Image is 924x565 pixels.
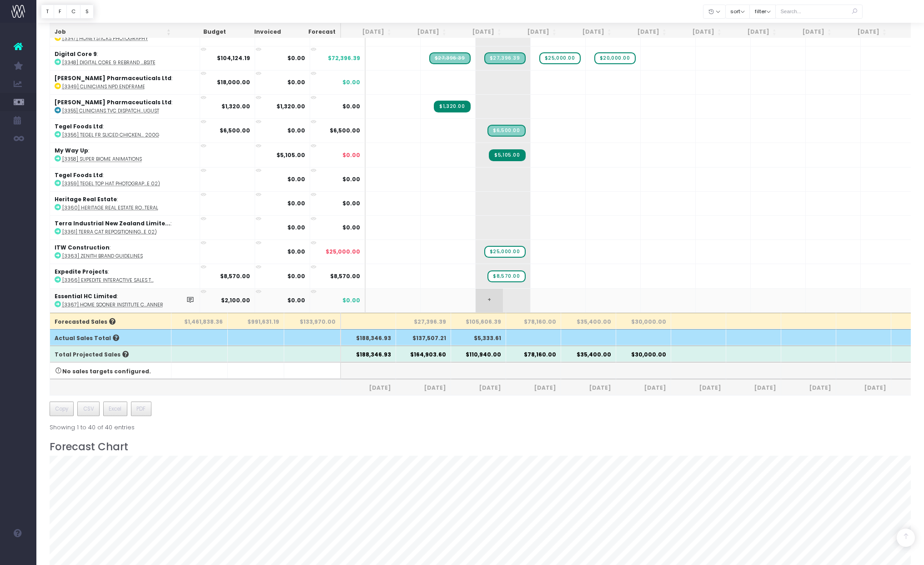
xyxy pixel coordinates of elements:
[284,313,341,329] th: $133,970.00
[456,384,501,392] span: [DATE]
[217,54,250,62] strong: $104,124.19
[50,118,200,143] td: :
[749,5,776,19] button: filter
[484,246,526,258] span: wayahead Sales Forecast Item
[50,346,171,362] th: Total Projected Sales
[62,132,159,138] abbr: [3356] Tegel FR Sliced Chicken Luncheon 200G
[77,402,100,416] button: CSV
[594,52,636,64] span: wayahead Sales Forecast Item
[62,35,148,42] abbr: [3347] Honeysticks Photography
[221,102,250,110] strong: $1,320.00
[136,405,146,413] span: PDF
[55,219,171,227] strong: Terra Industrial New Zealand Limite...
[451,329,506,346] th: $5,333.61
[616,23,671,41] th: Dec 25: activate to sort column ascending
[476,289,503,312] span: +
[171,313,228,329] th: $1,461,838.36
[330,272,360,280] span: $8,570.00
[62,180,160,187] abbr: [3359] Tegel Top Hat Photography & Artwork Production (Phase 02)
[434,101,470,112] span: Streamtime Invoice: 3875 – [3355] Clinicians TVC Dispatch - August
[506,346,561,362] th: $78,160.00
[616,346,671,362] th: $30,000.00
[66,5,81,19] button: C
[50,70,200,94] td: :
[217,78,250,86] strong: $18,000.00
[287,272,305,280] strong: $0.00
[775,5,863,19] input: Search...
[342,78,360,87] span: $0.00
[506,313,561,329] th: $78,160.00
[55,195,117,203] strong: Heritage Real Estate
[401,384,446,392] span: [DATE]
[287,78,305,86] strong: $0.00
[506,23,561,41] th: Oct 25: activate to sort column ascending
[50,418,135,432] div: Showing 1 to 40 of 40 entries
[287,248,305,255] strong: $0.00
[396,346,451,362] th: $164,903.60
[50,441,911,453] h3: Forecast Chart
[451,313,506,329] th: $105,606.39
[487,270,525,282] span: wayahead Sales Forecast Item
[396,313,451,329] th: $27,396.39
[561,23,616,41] th: Nov 25: activate to sort column ascending
[484,52,526,64] span: Streamtime Draft Invoice: 3889 – [3348] Digital Core 9 Rebrand & Website
[41,5,54,19] button: T
[50,215,200,239] td: :
[566,384,611,392] span: [DATE]
[841,384,886,392] span: [DATE]
[54,5,67,19] button: F
[55,405,68,413] span: Copy
[11,547,25,560] img: images/default_profile_image.png
[342,102,360,111] span: $0.00
[62,301,163,308] abbr: [3367] Home Sooner Institute Collateral_Pen, T shirt, Banner
[176,23,231,41] th: Budget
[50,46,200,70] td: :
[50,264,200,288] td: :
[50,23,176,41] th: Job: activate to sort column ascending
[50,329,171,346] th: Actual Sales Total
[287,199,305,207] strong: $0.00
[50,143,200,167] td: :
[786,384,831,392] span: [DATE]
[220,127,250,134] strong: $6,500.00
[50,167,200,191] td: :
[55,318,115,326] span: Forecasted Sales
[276,151,305,159] strong: $5,105.00
[287,175,305,183] strong: $0.00
[50,94,200,118] td: :
[342,296,360,305] span: $0.00
[276,102,305,110] strong: $1,320.00
[103,402,127,416] button: Excel
[341,23,396,41] th: Jul 25: activate to sort column ascending
[55,122,103,130] strong: Tegel Foods Ltd
[50,402,74,416] button: Copy
[342,175,360,183] span: $0.00
[55,74,171,82] strong: [PERSON_NAME] Pharmaceuticals Ltd
[55,171,103,179] strong: Tegel Foods Ltd
[836,23,891,41] th: Apr 26: activate to sort column ascending
[341,346,396,362] th: $188,346.93
[220,272,250,280] strong: $8,570.00
[55,98,171,106] strong: [PERSON_NAME] Pharmaceuticals Ltd
[487,125,525,137] span: Streamtime Draft Invoice: 3882 – [3356] Tegel FR Sliced Chicken Luncheon 200G
[131,402,151,416] button: PDF
[55,292,117,300] strong: Essential HC Limited
[451,346,506,362] th: $110,940.00
[489,149,525,161] span: Streamtime Invoice: 3888 – [3358] Super Biome Animations
[62,204,158,211] abbr: [3360] Heritage Real Estate Rollout Collateral
[539,52,581,64] span: wayahead Sales Forecast Item
[62,253,143,260] abbr: [3363] Zenith Brand Guidelines
[616,313,671,329] th: $30,000.00
[55,268,108,275] strong: Expedite Projects
[511,384,556,392] span: [DATE]
[342,224,360,232] span: $0.00
[287,296,305,304] strong: $0.00
[62,229,157,235] abbr: [3361] Terra Cat Repositioning Campaign Templates (Phase 02)
[342,199,360,208] span: $0.00
[451,23,506,41] th: Sep 25: activate to sort column ascending
[109,405,121,413] span: Excel
[83,405,94,413] span: CSV
[50,288,200,312] td: :
[326,248,360,256] span: $25,000.00
[231,23,286,41] th: Invoiced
